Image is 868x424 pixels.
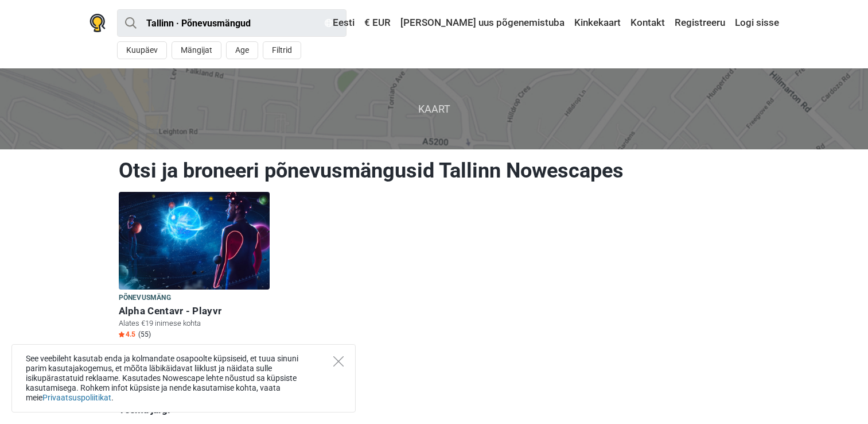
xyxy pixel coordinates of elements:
[119,330,135,339] span: 4.5
[119,192,270,342] a: Alpha Centavr - Playvr Põnevusmäng Alpha Centavr - Playvr Alates €19 inimese kohta Star4.5 (55)
[117,41,167,59] button: Kuupäev
[398,13,567,33] a: [PERSON_NAME] uus põgenemistuba
[119,404,750,415] h5: Teema järgi
[226,41,258,59] button: Age
[117,9,347,37] input: proovi “Tallinn”
[119,192,270,290] img: Alpha Centavr - Playvr
[119,292,171,304] span: Põnevusmäng
[263,41,301,59] button: Filtrid
[138,330,151,339] span: (55)
[11,344,356,413] div: See veebileht kasutab enda ja kolmandate osapoolte küpsiseid, et tuua sinuni parim kasutajakogemu...
[325,19,333,27] img: Eesti
[119,158,750,183] h1: Otsi ja broneeri põnevusmängusid Tallinn Nowescapes
[333,356,344,367] button: Close
[172,41,221,59] button: Mängijat
[361,13,394,33] a: € EUR
[119,332,124,337] img: Star
[42,393,111,402] a: Privaatsuspoliitikat
[628,13,668,33] a: Kontakt
[89,14,106,32] img: Nowescape logo
[119,305,270,317] h6: Alpha Centavr - Playvr
[119,318,270,329] p: Alates €19 inimese kohta
[732,13,779,33] a: Logi sisse
[672,13,728,33] a: Registreeru
[119,372,750,391] h3: Otsi põnevusmängusid
[571,13,624,33] a: Kinkekaart
[322,13,357,33] a: Eesti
